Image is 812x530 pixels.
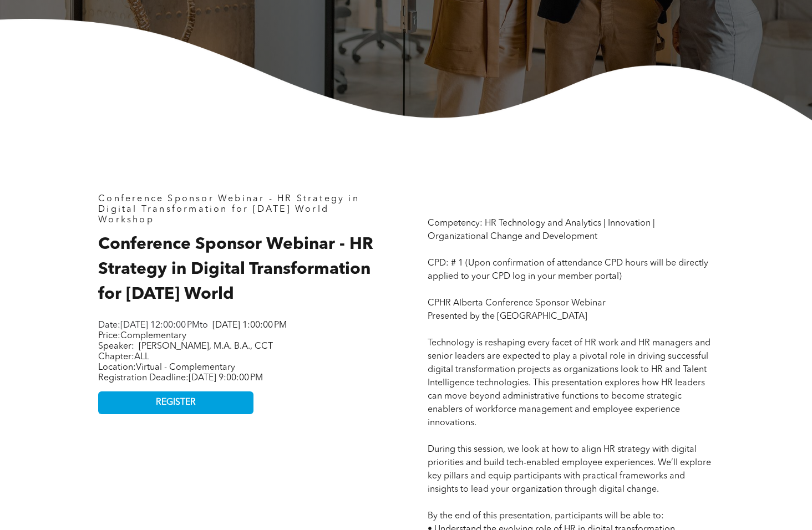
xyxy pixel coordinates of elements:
[98,391,253,414] a: REGISTER
[98,332,186,340] span: Price:
[98,353,149,361] span: Chapter:
[120,332,186,340] span: Complementary
[98,195,359,214] span: Conference Sponsor Webinar - HR Strategy in Digital Transformation for [DATE] World
[212,321,287,330] span: [DATE] 1:00:00 PM
[98,321,208,330] span: Date: to
[98,236,373,303] span: Conference Sponsor Webinar - HR Strategy in Digital Transformation for [DATE] World
[98,342,134,351] span: Speaker:
[139,342,273,351] span: [PERSON_NAME], M.A. B.A., CCT
[98,363,263,383] span: Location: Registration Deadline:
[189,374,263,383] span: [DATE] 9:00:00 PM
[98,216,154,225] span: Workshop
[134,353,149,361] span: ALL
[120,321,200,330] span: [DATE] 12:00:00 PM
[136,363,235,372] span: Virtual - Complementary
[156,397,196,408] span: REGISTER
